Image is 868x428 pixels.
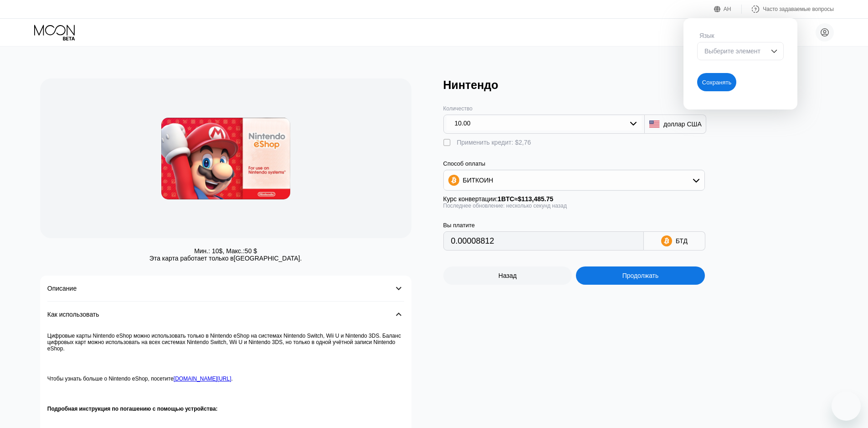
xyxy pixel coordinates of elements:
[47,311,99,318] font: Как использовать
[444,171,704,189] div: БИТКОИН
[498,272,517,279] font: Назад
[699,32,714,39] font: Язык
[149,255,234,262] font: Эта карта работает только в
[501,195,514,203] font: BTC
[47,333,403,352] font: Цифровые карты Nintendo eShop можно использовать только в Nintendo eShop на системах Nintendo Swi...
[832,391,861,421] iframe: Кнопка запуска окна обмена сообщениями
[724,6,731,12] font: АН
[231,376,233,382] font: .
[447,116,642,132] div: 10.00
[742,5,834,14] div: Часто задаваемые вопросы
[443,138,451,147] font: 
[443,195,498,203] font: Курс конвертации:
[457,139,531,146] font: Применить кредит: $2,76
[518,195,553,203] font: $113,485.75
[443,203,505,209] font: Последнее обновление:
[245,247,257,255] font: 50 $
[463,177,493,184] font: БИТКОИН
[393,283,404,294] font: 󰅀
[676,237,688,245] font: БТД
[514,195,518,203] font: ≈
[222,247,244,255] font: , Макс.:
[194,247,219,255] font: Мин.: 10
[622,272,659,279] font: Продолжать
[47,406,218,412] font: Подробная инструкция по погашению с помощью устройства:
[47,285,77,292] font: Описание
[219,247,223,255] font: $
[443,222,475,229] font: Вы платите
[704,47,760,55] font: Выберите элемент
[443,105,473,112] font: Количество
[714,5,742,14] div: АН
[234,255,302,262] font: [GEOGRAPHIC_DATA].
[697,69,784,91] div: Сохранять
[763,6,834,12] font: Часто задаваемые вопросы
[443,78,498,91] font: Нинтендо
[663,120,702,128] font: доллар США
[576,266,705,285] div: Продолжать
[455,120,471,127] font: 10.00
[498,195,501,203] font: 1
[174,376,231,382] a: [DOMAIN_NAME][URL]
[47,376,174,382] font: Чтобы узнать больше о Nintendo eShop, посетите
[443,160,486,167] font: Способ оплаты
[443,266,572,285] div: Назад
[393,309,404,320] font: 󰅀
[702,79,731,86] font: Сохранять
[506,203,567,209] font: несколько секунд назад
